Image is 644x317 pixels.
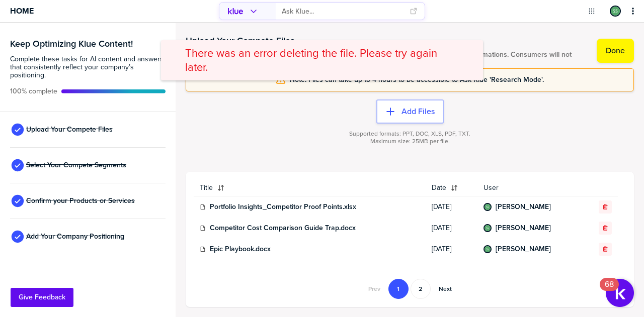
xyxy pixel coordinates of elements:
div: Syam Sasidharan [484,203,492,211]
span: Active [10,87,57,95]
div: Syam Sasidharan [484,245,492,253]
label: Add Files [401,107,435,117]
nav: Pagination Navigation [361,279,459,299]
a: Portfolio Insights_Competitor Proof Points.xlsx [210,203,356,211]
label: Done [606,46,625,56]
img: ebc6ddbd162de32c16aad98552750454-sml.png [485,225,491,231]
span: Date [432,184,446,192]
span: Home [10,7,34,15]
span: [DATE] [432,203,471,211]
img: ebc6ddbd162de32c16aad98552750454-sml.png [485,204,491,210]
span: Supported formats: PPT, DOC, XLS, PDF, TXT. [349,130,470,138]
a: [PERSON_NAME] [496,224,551,232]
span: User [484,184,578,192]
span: Note: Files can take up to 4 hours to be accessible to Ask Klue 'Research Mode'. [290,76,544,84]
a: [PERSON_NAME] [496,245,551,253]
a: Edit Profile [609,5,622,18]
button: Give Feedback [11,288,73,307]
button: Go to previous page [362,279,386,299]
span: [DATE] [432,245,471,253]
button: Open Resource Center, 68 new notifications [606,279,634,307]
div: Syam Sasidharan [610,6,621,17]
img: ebc6ddbd162de32c16aad98552750454-sml.png [611,7,620,16]
span: Maximum size: 25MB per file. [370,138,450,145]
span: [DATE] [432,224,471,232]
span: Upload Your Compete Files [26,126,113,134]
button: Open Drop [587,6,597,16]
h1: Upload Your Compete Files [186,35,587,47]
img: ebc6ddbd162de32c16aad98552750454-sml.png [485,246,491,252]
a: Competitor Cost Comparison Guide Trap.docx [210,224,356,232]
button: Go to next page [433,279,458,299]
span: There was an error deleting the file. Please try again later. [185,46,459,74]
h3: Keep Optimizing Klue Content! [10,39,166,48]
div: 68 [605,284,614,297]
span: Title [200,184,213,192]
span: Select Your Compete Segments [26,161,126,169]
span: Add Your Company Positioning [26,233,124,241]
a: [PERSON_NAME] [496,203,551,211]
input: Ask Klue... [282,3,404,20]
a: Epic Playbook.docx [210,245,271,253]
div: Syam Sasidharan [484,224,492,232]
span: Complete these tasks for AI content and answers that consistently reflect your company’s position... [10,55,166,79]
button: Go to page 2 [411,279,431,299]
span: Confirm your Products or Services [26,197,135,205]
